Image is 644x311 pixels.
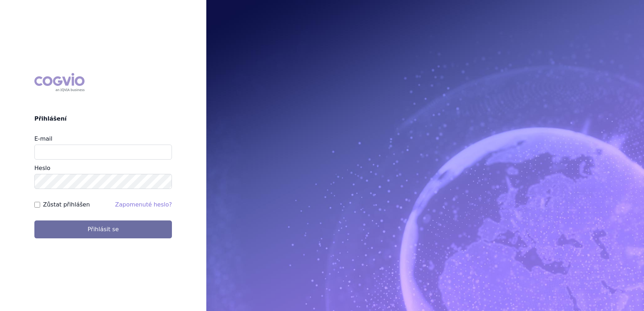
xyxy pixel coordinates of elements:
a: Zapomenuté heslo? [115,201,172,208]
h2: Přihlášení [34,115,172,123]
button: Přihlásit se [34,220,172,238]
label: Zůstat přihlášen [43,200,90,209]
label: E-mail [34,135,52,142]
label: Heslo [34,165,50,171]
div: COGVIO [34,73,85,92]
